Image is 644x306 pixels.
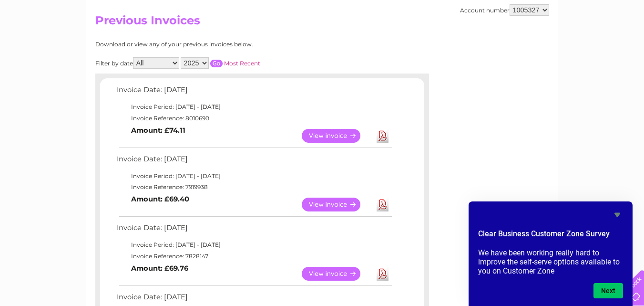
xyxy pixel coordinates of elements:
td: Invoice Reference: 8010690 [114,113,393,124]
a: Contact [581,41,604,48]
b: Amount: £69.76 [131,264,188,273]
div: Clear Business is a trading name of Verastar Limited (registered in [GEOGRAPHIC_DATA] No. 3667643... [97,5,548,46]
td: Invoice Period: [DATE] - [DATE] [114,170,393,182]
div: Filter by date [95,57,346,69]
td: Invoice Period: [DATE] - [DATE] [114,239,393,251]
a: Telecoms [527,41,555,48]
p: We have been working really hard to improve the self-serve options available to you on Customer Zone [478,248,623,275]
div: Account number [460,4,549,16]
a: Log out [613,41,635,48]
div: Download or view any of your previous invoices below. [95,41,346,48]
a: Download [377,198,388,211]
button: Hide survey [612,209,623,221]
td: Invoice Reference: 7828147 [114,251,393,262]
a: View [302,267,372,281]
b: Amount: £69.40 [131,195,189,203]
a: Energy [500,41,521,48]
a: Water [476,41,494,48]
button: Next question [593,283,623,298]
a: 0333 014 3131 [464,5,530,17]
b: Amount: £74.11 [131,126,185,135]
a: View [302,198,372,211]
td: Invoice Date: [DATE] [114,222,393,239]
td: Invoice Date: [DATE] [114,153,393,170]
a: Blog [561,41,575,48]
td: Invoice Date: [DATE] [114,84,393,101]
a: View [302,129,372,143]
div: Clear Business Customer Zone Survey [478,209,623,298]
a: Most Recent [224,60,260,67]
img: logo.png [22,25,71,54]
h2: Clear Business Customer Zone Survey [478,228,623,244]
h2: Previous Invoices [95,14,549,32]
a: Download [377,129,388,143]
a: Download [377,267,388,281]
td: Invoice Reference: 7919938 [114,181,393,193]
td: Invoice Period: [DATE] - [DATE] [114,101,393,113]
